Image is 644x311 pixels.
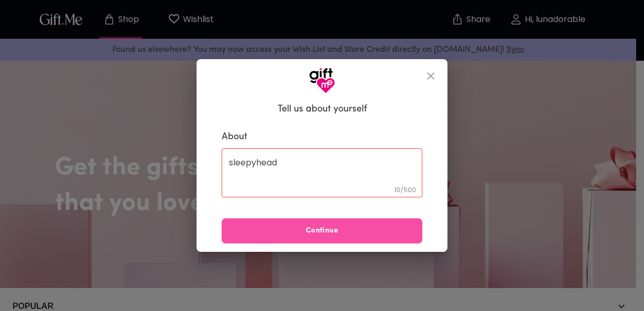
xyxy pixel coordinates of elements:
button: close [418,63,443,88]
h6: Tell us about yourself [278,103,367,116]
label: About [222,131,422,143]
img: GiftMe Logo [309,68,335,94]
textarea: sleepyhead [229,158,415,187]
button: Continue [222,218,422,243]
span: Continue [222,225,422,237]
span: 10 / 500 [394,185,416,194]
